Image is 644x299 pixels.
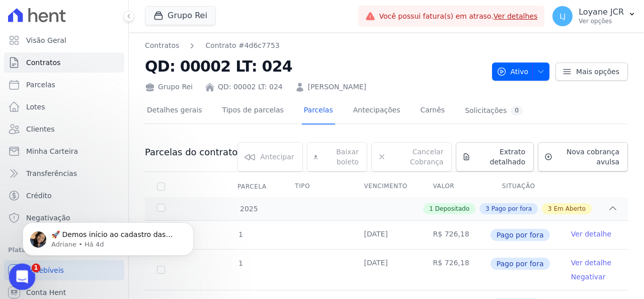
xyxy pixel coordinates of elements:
span: 1 [237,259,243,267]
span: 1 [32,264,41,273]
h2: QD: 00002 LT: 024 [145,55,484,78]
iframe: Intercom notifications mensagem [8,201,209,272]
td: [DATE] [352,250,421,290]
a: Recebíveis [4,260,124,280]
a: Contratos [145,40,179,51]
th: Situação [490,176,559,197]
div: Grupo Rei [145,82,193,92]
a: Visão Geral [4,30,124,50]
span: 1 [237,230,243,238]
span: Pago por fora [491,229,550,241]
span: Parcelas [26,80,55,90]
span: 3 [548,204,552,213]
span: Transferências [26,168,77,178]
a: Antecipações [351,98,403,125]
a: Contratos [4,52,124,73]
p: Message from Adriane, sent Há 4d [44,39,174,48]
a: Negativar [571,273,606,281]
span: Minha Carteira [26,146,78,156]
span: Você possui fatura(s) em atraso. [379,11,538,22]
a: QD: 00002 LT: 024 [218,82,283,92]
a: Parcelas [4,75,124,95]
a: Nova cobrança avulsa [538,142,628,171]
nav: Breadcrumb [145,40,484,51]
a: Parcelas [302,98,335,125]
span: 1 [429,204,433,213]
a: Ver detalhe [571,229,611,239]
a: Solicitações0 [463,98,525,125]
span: Contratos [26,57,60,68]
p: Ver opções [579,17,624,25]
a: Minha Carteira [4,141,124,161]
span: Em Aberto [554,204,586,213]
button: LJ Loyane JCR Ver opções [544,2,644,30]
span: Pago por fora [492,204,532,213]
span: Pago por fora [491,258,550,270]
td: R$ 726,18 [421,250,490,290]
a: Clientes [4,119,124,139]
a: Ver detalhes [494,12,538,20]
td: [DATE] [352,221,421,249]
a: Transferências [4,163,124,184]
div: Parcela [225,176,279,197]
button: Ativo [492,63,550,81]
h3: Parcelas do contrato [145,146,237,158]
div: Solicitações [465,106,523,115]
a: Extrato detalhado [456,142,534,171]
iframe: Intercom live chat [9,264,36,290]
a: [PERSON_NAME] [308,82,366,92]
a: Lotes [4,97,124,117]
a: Detalhes gerais [145,98,204,125]
a: Mais opções [555,63,628,81]
span: Conta Hent [26,287,66,297]
nav: Breadcrumb [145,40,280,51]
span: Depositado [435,204,469,213]
span: Extrato detalhado [474,147,525,167]
span: Visão Geral [26,35,66,45]
span: 3 [486,204,490,213]
button: Grupo Rei [145,6,216,25]
p: Loyane JCR [579,7,624,17]
span: Lotes [26,102,45,112]
span: Clientes [26,124,54,134]
th: Vencimento [352,176,421,197]
th: Valor [421,176,490,197]
a: Contrato #4d6c7753 [205,40,279,51]
span: LJ [559,13,566,20]
td: R$ 726,18 [421,221,490,249]
a: Crédito [4,186,124,206]
th: Tipo [283,176,352,197]
a: Ver detalhe [571,258,611,268]
span: Crédito [26,191,52,201]
span: 🚀 Demos início ao cadastro das Contas Digitais Arke! Iniciamos a abertura para clientes do modelo... [44,29,172,248]
div: 0 [511,106,523,115]
span: Ativo [497,63,529,81]
span: Nova cobrança avulsa [556,147,619,167]
a: Carnês [418,98,447,125]
a: Negativação [4,208,124,228]
span: Mais opções [576,67,619,77]
a: Tipos de parcelas [220,98,286,125]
